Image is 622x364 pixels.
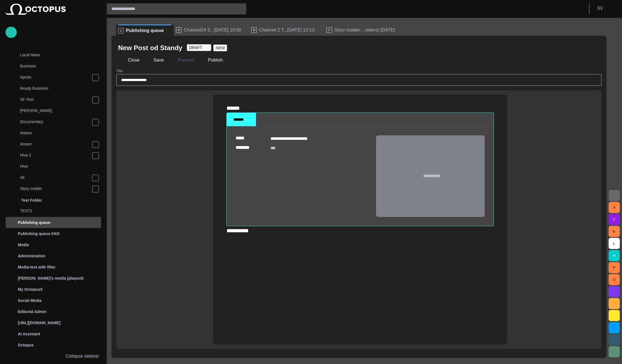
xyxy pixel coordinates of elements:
p: Local News [20,52,101,58]
div: [URL][DOMAIN_NAME] [6,317,101,328]
div: Publishing queue [6,217,101,228]
div: TEST2 [9,206,101,217]
label: Title [116,69,123,74]
button: SV [593,3,619,13]
p: Publishing queue [18,220,50,225]
span: NEW [216,45,225,51]
p: Publishing queue KKK [18,231,60,236]
p: 4stano [20,130,101,136]
p: All [20,175,92,180]
button: K [609,226,620,237]
span: Story molder:...olders) [DATE] [334,27,395,33]
div: Media-test with filter [6,262,101,273]
button: Save [144,55,166,65]
button: U [609,274,620,285]
button: F [609,214,620,225]
p: Sports [20,74,92,80]
div: FStory molder:...olders) [DATE] [324,25,399,36]
p: Business [20,63,101,69]
p: S [118,28,124,33]
div: RChannel24 S...[DATE] 10:00 [174,25,249,36]
button: P [609,262,620,273]
p: Social Media [18,298,42,303]
span: Channel 2 T...[DATE] 13:13 [259,27,314,33]
p: R [176,27,182,33]
div: Octopus [6,339,101,351]
button: Close [118,55,142,65]
p: Hive [20,163,101,169]
span: Channel24 S...[DATE] 10:00 [184,27,241,33]
div: Ready Business [9,83,101,94]
img: Octopus News Room [6,4,66,15]
p: Hive 2 [20,152,92,158]
div: Business [9,61,101,72]
h2: New Post od Standy [118,43,182,52]
div: All [9,172,101,184]
div: AI Assistant [6,328,101,339]
p: [URL][DOMAIN_NAME] [18,320,60,326]
p: My OctopusX [18,287,43,292]
p: R [251,27,257,33]
div: Local News [9,50,101,61]
p: SF-Test [20,97,92,102]
p: Collapse sidebar [66,353,99,360]
p: [PERSON_NAME] [20,108,101,113]
p: TEST2 [20,208,101,214]
p: [PERSON_NAME]'s media (playout) [18,275,84,281]
p: F [326,27,332,33]
div: [PERSON_NAME] [9,106,101,117]
p: S V [597,5,603,12]
p: Octopus [18,342,34,348]
p: Administration [18,253,45,259]
p: AI Assistant [18,331,40,337]
div: SPublishing queue [116,25,174,36]
button: Publish [198,55,225,65]
p: Media-test with filter [18,264,55,270]
div: [PERSON_NAME]'s media (playout) [6,273,101,284]
button: Collapse sidebar [6,351,101,362]
p: Editorial Admin [18,309,47,314]
div: SF-Test [9,94,101,106]
p: Story molder [20,186,92,191]
div: Hive [9,161,101,172]
span: DRAFT [189,45,203,50]
span: Publishing queue [126,28,164,33]
button: A [609,202,620,213]
p: Ready Business [20,85,101,91]
div: Amare [9,139,101,150]
button: DRAFT [187,44,211,51]
button: M [609,250,620,261]
div: 4stano [9,128,101,139]
p: Amare [20,141,92,147]
p: Test Folder [21,197,42,203]
button: L [609,238,620,249]
div: Hive 2 [9,150,101,161]
p: Documentary [20,119,92,124]
div: RChannel 2 T...[DATE] 13:13 [249,25,324,36]
div: Sports [9,72,101,83]
p: Media [18,242,29,248]
div: Media [6,239,101,250]
div: Story molder [9,184,101,195]
div: Documentary [9,117,101,128]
